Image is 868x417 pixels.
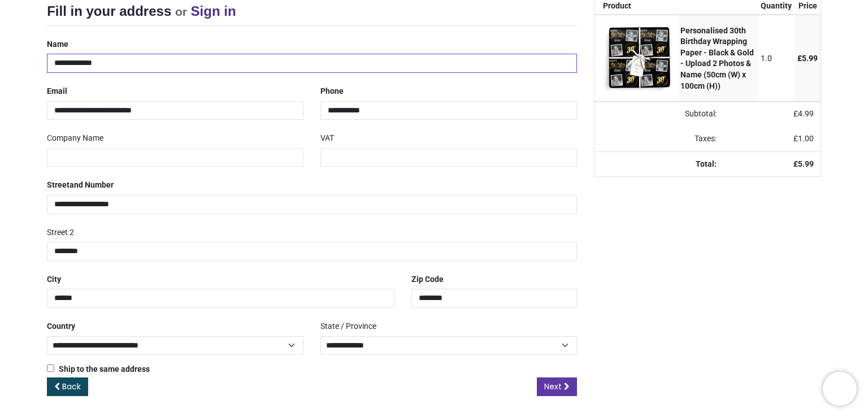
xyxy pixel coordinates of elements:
strong: £ [793,159,814,168]
span: 5.99 [802,54,818,63]
a: Next [537,377,577,397]
span: 5.99 [798,159,814,168]
label: Email [47,82,67,101]
iframe: Brevo live chat [823,372,857,406]
img: w9yBRcorXQ6dAAAAABJRU5ErkJggg== [603,22,675,94]
span: Next [544,381,562,392]
span: £ [797,54,818,63]
label: Name [47,35,68,54]
label: Phone [320,82,344,101]
strong: Total: [696,159,717,168]
td: Taxes: [594,127,724,151]
a: Sign in [191,3,236,19]
small: or [175,5,187,18]
a: Back [47,377,88,397]
span: Back [62,381,81,392]
label: City [47,270,61,289]
label: VAT [320,129,334,148]
div: 1.0 [761,53,792,64]
span: £ [793,134,814,143]
input: Ship to the same address [47,364,54,372]
span: 1.00 [798,134,814,143]
span: Fill in your address [47,3,171,19]
label: Street [47,176,114,195]
label: State / Province [320,317,376,336]
td: Subtotal: [594,102,724,127]
span: and Number [70,180,114,189]
label: Country [47,317,75,336]
strong: Personalised 30th Birthday Wrapping Paper - Black & Gold - Upload 2 Photos & Name (50cm (W) x 100... [680,26,754,90]
label: Ship to the same address [47,364,150,375]
label: Zip Code [411,270,444,289]
span: £ [793,109,814,118]
span: 4.99 [798,109,814,118]
label: Street 2 [47,223,74,242]
label: Company Name [47,129,103,148]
